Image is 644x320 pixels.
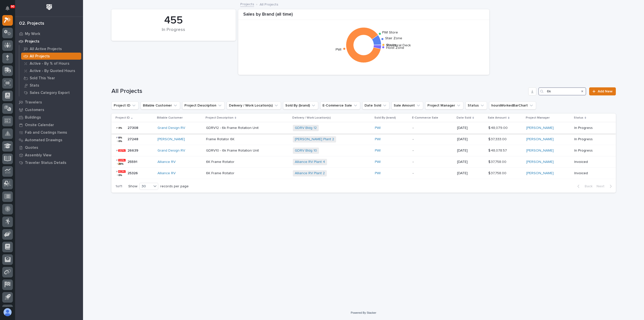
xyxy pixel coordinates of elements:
a: PWI [375,126,381,130]
p: 6K Frame Rotator [206,170,235,175]
p: - [413,149,453,153]
p: [DATE] [457,160,484,164]
tr: 2724827248 [PERSON_NAME] Frame Rotator 6KFrame Rotator 6K [PERSON_NAME] Plant 2 PWI -[DATE]$ 37,3... [111,134,616,145]
p: 27308 [128,125,139,130]
a: Grand Design RV [157,126,185,130]
p: Customers [25,108,44,112]
p: Fab and Coatings Items [25,130,67,135]
a: PWI [375,171,381,175]
p: [DATE] [457,126,484,130]
button: E-Commerce Sale [320,101,360,110]
div: 02. Projects [19,21,44,26]
button: users-avatar [2,307,13,317]
p: records per page [160,184,189,189]
p: Projects [25,39,39,44]
div: 455 [120,14,227,27]
h1: All Projects [111,88,527,95]
p: My Work [25,32,40,36]
p: GDRV10 - 6k Frame Rotation Unit [206,148,260,153]
button: Project ID [111,101,139,110]
a: Powered By Stacker [351,311,376,314]
a: Customers [15,106,83,114]
p: - [413,137,453,141]
button: Next [594,184,616,189]
text: Stair Zone [385,37,402,40]
text: Starke [386,43,397,47]
a: PWI [375,160,381,164]
p: [DATE] [457,137,484,141]
div: Notifications90 [6,6,13,14]
a: Traveler Status Details [15,159,83,166]
p: [DATE] [457,149,484,153]
a: All Active Projects [19,45,83,52]
a: My Work [15,30,83,38]
button: Status [465,101,487,110]
text: PWI [336,48,341,51]
p: Invoiced [574,171,608,175]
a: Alliance RV [157,160,176,164]
span: Back [582,184,592,189]
a: All Projects [19,53,83,60]
a: Active - By Quoted Hours [19,67,83,74]
button: Sold By (brand) [283,101,318,110]
p: In Progress [574,149,608,153]
p: $ 37,333.00 [488,136,508,141]
p: In Progress [574,137,608,141]
a: Alliance RV Plant 4 [295,160,325,164]
p: Project Description [206,115,233,121]
p: 25591 [128,159,138,164]
a: Assembly View [15,151,83,159]
a: Travelers [15,98,83,106]
a: GDRV Bldg 12 [295,126,317,130]
a: Add New [589,87,616,95]
button: hoursWorkedBarChart [489,101,536,110]
p: Date Sold [457,115,471,121]
p: In Progress [574,126,608,130]
div: Search [538,87,586,95]
p: Delivery / Work Location(s) [292,115,331,121]
p: Project Manager [526,115,550,121]
p: All Projects [30,54,50,59]
div: 30 [140,184,152,189]
a: GDRV Bldg 10 [295,149,317,153]
button: Notifications [2,3,13,14]
p: All Projects [260,1,278,7]
p: - [413,160,453,164]
button: Back [573,184,594,189]
p: Active - By % of Hours [30,61,69,66]
p: Active - By Quoted Hours [30,69,75,73]
p: 26639 [128,148,139,153]
a: Quotes [15,144,83,151]
button: Billable Customer [141,101,180,110]
p: [DATE] [457,171,484,175]
p: 6K Frame Rotator [206,159,235,164]
a: Sales Category Export [19,89,83,96]
a: [PERSON_NAME] [526,126,554,130]
span: Next [596,184,608,189]
p: 90 [11,5,14,8]
button: Project Manager [425,101,463,110]
a: Active - By % of Hours [19,60,83,67]
p: $ 48,078.57 [488,148,508,153]
a: Buildings [15,114,83,121]
button: Project Description [182,101,225,110]
p: $ 37,758.00 [488,159,507,164]
p: 25326 [128,170,139,175]
a: [PERSON_NAME] [526,160,554,164]
p: Traveler Status Details [25,161,66,165]
p: Invoiced [574,160,608,164]
text: Structural Deck [386,44,411,47]
tr: 2730827308 Grand Design RV GDRV12 - 6k Frame Rotation UnitGDRV12 - 6k Frame Rotation Unit GDRV Bl... [111,122,616,134]
p: GDRV12 - 6k Frame Rotation Unit [206,125,260,130]
p: Automated Drawings [25,138,62,143]
a: Projects [240,1,254,7]
div: In Progress [120,27,227,38]
p: Billable Customer [157,115,183,121]
p: Sale Amount [488,115,507,121]
a: [PERSON_NAME] [157,137,185,141]
a: [PERSON_NAME] [526,149,554,153]
p: $ 37,758.00 [488,170,507,175]
p: All Active Projects [30,47,62,51]
button: Sale Amount [391,101,423,110]
p: Sold By (brand) [374,115,396,121]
